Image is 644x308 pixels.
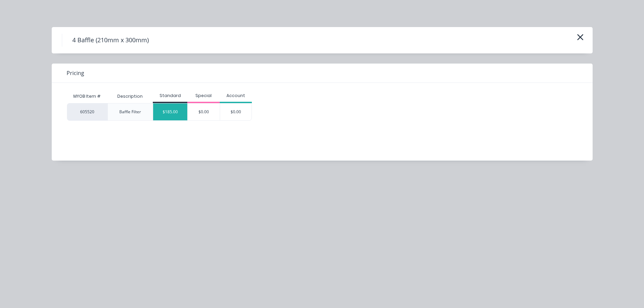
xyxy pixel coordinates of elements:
div: Standard [153,93,187,99]
h4: 4 Baffle (210mm x 300mm) [62,34,159,47]
div: 605520 [67,103,108,121]
div: $185.00 [153,103,187,120]
div: Description [112,88,148,105]
div: Special [187,93,220,99]
span: Pricing [67,69,84,77]
div: $0.00 [188,103,220,120]
div: Account [220,93,252,99]
div: MYOB Item # [67,90,108,103]
div: $0.00 [220,103,252,120]
div: Baffle Filter [119,109,141,115]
